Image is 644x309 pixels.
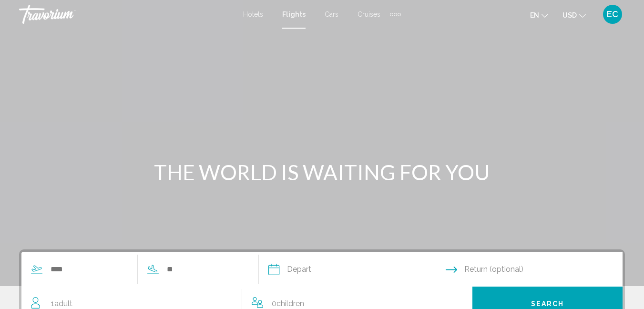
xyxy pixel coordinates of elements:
button: Change language [530,8,548,22]
a: Travorium [19,5,234,24]
span: Search [531,300,564,308]
span: USD [562,11,577,19]
a: Cruises [358,10,380,18]
span: EC [607,10,618,19]
a: Flights [282,10,306,18]
span: Adult [54,299,72,308]
h1: THE WORLD IS WAITING FOR YOU [143,160,501,185]
button: Change currency [562,8,586,22]
span: Return (optional) [464,263,523,276]
button: Depart date [268,252,446,287]
button: Extra navigation items [390,7,401,22]
button: User Menu [600,4,625,24]
a: Cars [325,10,338,18]
a: Hotels [243,10,263,18]
span: en [530,11,539,19]
span: Children [276,299,304,308]
button: Return date [446,252,623,287]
